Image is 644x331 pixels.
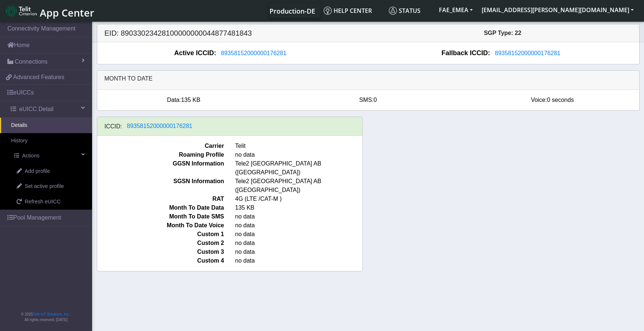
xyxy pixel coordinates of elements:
a: Set active profile [6,179,92,194]
button: 89358152000000176281 [490,49,565,58]
span: 0 seconds [547,97,574,103]
span: Month To Date SMS [92,212,230,221]
span: Advanced Features [13,73,64,82]
button: FAE_EMEA [434,3,477,17]
span: no data [230,239,368,248]
span: Connections [15,57,47,66]
span: Data: [167,97,181,103]
span: Status [389,7,420,15]
span: Refresh eUICC [25,198,61,206]
span: 135 KB [181,97,200,103]
span: SGP Type: 22 [484,30,521,36]
span: Production-DE [270,7,315,15]
span: Custom 1 [92,230,230,239]
span: 135 KB [230,203,368,212]
span: Telit [230,142,368,150]
span: Help center [324,7,372,15]
img: status.svg [389,7,397,15]
span: Custom 3 [92,248,230,256]
span: GGSN Information [92,159,230,177]
span: Add profile [25,167,50,175]
span: Custom 2 [92,239,230,248]
span: 0 [374,97,377,103]
span: Actions [22,152,39,160]
span: Roaming Profile [92,150,230,159]
span: 4G (LTE /CAT-M ) [230,195,368,203]
span: no data [230,230,368,239]
img: logo-telit-cinterion-gw-new.png [6,5,37,17]
a: Refresh eUICC [6,194,92,210]
span: 89358152000000176281 [221,50,286,56]
span: 89358152000000176281 [127,123,193,129]
a: Status [386,3,434,18]
span: App Center [40,6,94,19]
span: no data [230,212,368,221]
a: Actions [3,148,92,164]
span: Voice: [531,97,547,103]
span: eUICC Detail [19,105,53,114]
span: no data [230,150,368,159]
a: Your current platform instance [269,3,315,18]
span: Month To Date Data [92,203,230,212]
button: 89358152000000176281 [122,121,197,131]
a: Help center [321,3,386,18]
button: 89358152000000176281 [216,49,291,58]
a: Telit IoT Solutions, Inc. [33,312,70,316]
img: knowledge.svg [324,7,332,15]
span: no data [230,256,368,265]
span: Set active profile [25,182,64,191]
span: SGSN Information [92,177,230,195]
span: RAT [92,195,230,203]
span: SMS: [359,97,373,103]
span: Active ICCID: [174,48,216,58]
h6: ICCID: [105,123,122,130]
span: Month To Date Voice [92,221,230,230]
span: Tele2 [GEOGRAPHIC_DATA] AB ([GEOGRAPHIC_DATA]) [230,159,368,177]
a: App Center [6,3,93,19]
button: [EMAIL_ADDRESS][PERSON_NAME][DOMAIN_NAME] [477,3,638,17]
span: 89358152000000176281 [495,50,560,56]
a: Add profile [6,164,92,179]
h5: EID: 89033023428100000000044877481843 [99,29,368,38]
span: Tele2 [GEOGRAPHIC_DATA] AB ([GEOGRAPHIC_DATA]) [230,177,368,195]
span: no data [230,248,368,256]
span: Carrier [92,142,230,150]
h6: Month to date [105,75,632,82]
span: Fallback ICCID: [441,48,490,58]
a: eUICC Detail [3,101,92,117]
span: Custom 4 [92,256,230,265]
span: no data [230,221,368,230]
